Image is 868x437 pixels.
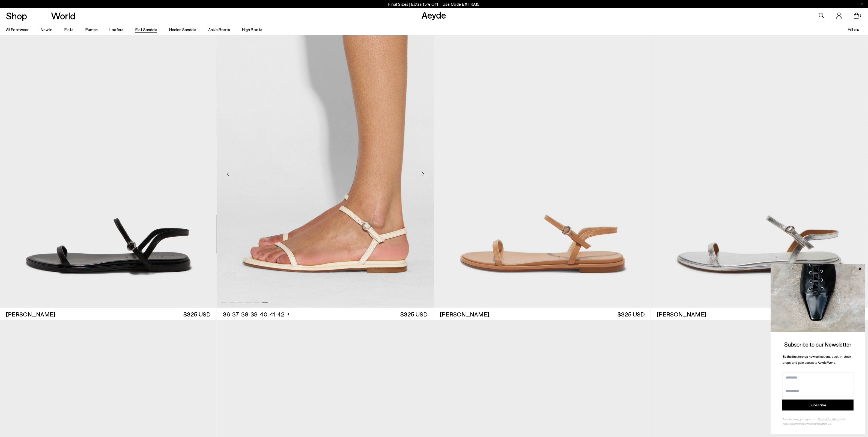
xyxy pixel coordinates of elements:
[220,166,236,182] div: Previous slide
[110,27,124,32] a: Loafers
[6,310,55,318] span: [PERSON_NAME]
[169,27,196,32] a: Heeled Sandals
[270,310,275,318] li: 41
[217,35,434,308] img: Nettie Leather Sandals
[440,310,489,318] span: [PERSON_NAME]
[434,308,651,320] a: [PERSON_NAME] $325 USD
[217,35,434,308] div: 6 / 6
[287,309,290,318] li: +
[434,35,651,308] div: 1 / 6
[785,341,852,348] span: Subscribe to our Newsletter
[64,27,73,32] a: Flats
[232,310,239,318] li: 37
[859,14,862,17] span: 1
[208,27,230,32] a: Ankle Boots
[422,9,446,20] a: Aeyde
[783,418,818,421] span: By subscribing, you agree to our
[818,418,839,421] a: Terms & Conditions
[41,27,52,32] a: New In
[223,310,283,318] ul: variant
[434,35,651,308] img: Nettie Leather Sandals
[651,35,868,308] div: 1 / 6
[241,310,248,318] li: 38
[415,166,431,182] div: Next slide
[771,264,865,332] img: ca3f721fb6ff708a270709c41d776025.jpg
[443,2,480,7] span: Navigate to /collections/ss25-final-sizes
[401,310,428,318] span: $325 USD
[651,35,868,308] a: 6 / 6 1 / 6 2 / 6 3 / 6 4 / 6 5 / 6 6 / 6 1 / 6 Next slide Previous slide
[217,308,434,320] a: 36 37 38 39 40 41 42 + $325 USD
[277,310,285,318] li: 42
[657,310,706,318] span: [PERSON_NAME]
[250,310,258,318] li: 39
[848,27,859,32] span: Filters
[651,35,868,308] img: Nettie Leather Sandals
[260,310,267,318] li: 40
[51,11,75,20] a: World
[6,11,27,20] a: Shop
[651,308,868,320] a: [PERSON_NAME] $325 USD
[782,400,854,410] button: Subscribe
[217,35,434,308] a: Next slide Previous slide
[223,310,230,318] li: 36
[85,27,98,32] a: Pumps
[618,310,645,318] span: $325 USD
[135,27,157,32] a: Flat Sandals
[783,354,851,365] span: Be the first to shop new collections, back-in-stock drops, and gain access to Aeyde World.
[434,35,651,308] a: Next slide Previous slide
[242,27,262,32] a: High Boots
[854,13,859,19] a: 1
[183,310,211,318] span: $325 USD
[6,27,29,32] a: All Footwear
